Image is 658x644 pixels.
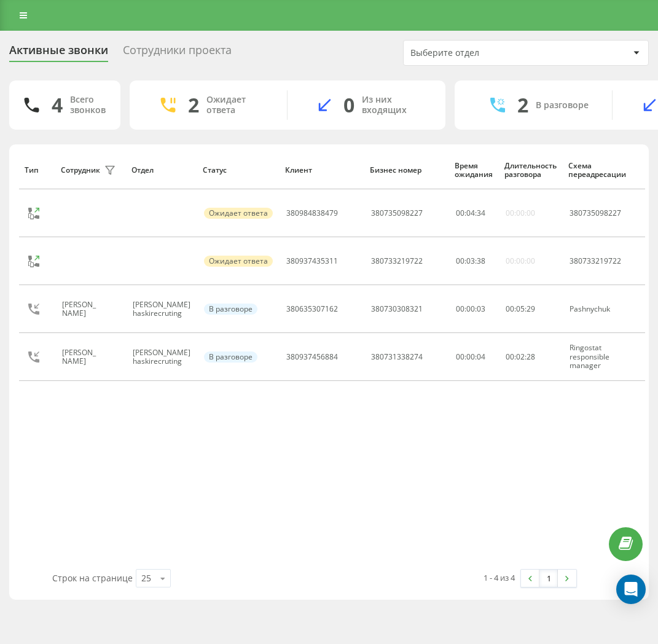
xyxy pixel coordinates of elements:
div: Клиент [285,166,358,175]
span: 34 [477,208,485,218]
div: Сотрудник [61,166,100,175]
span: 05 [516,304,525,314]
div: 2 [188,93,199,117]
div: 00:00:04 [456,353,492,361]
div: [PERSON_NAME] haskirecruting [133,348,190,366]
div: 00:00:00 [506,209,535,218]
div: [PERSON_NAME] [62,300,101,318]
div: Из них входящих [362,95,427,116]
div: В разговоре [536,100,589,111]
div: Сотрудники проекта [123,44,232,63]
div: 00:00:00 [506,257,535,265]
div: 380733219722 [371,257,423,265]
a: 1 [539,570,558,587]
div: : : [456,209,485,218]
div: Отдел [131,166,191,175]
div: Активные звонки [9,44,108,63]
div: 25 [141,572,151,584]
div: Длительность разговора [504,162,557,179]
div: 0 [343,93,354,117]
span: 00 [506,304,514,314]
div: 00:00:03 [456,305,492,313]
div: : : [456,257,485,265]
span: Строк на странице [52,572,133,584]
div: : : [506,305,535,313]
div: Статус [203,166,273,175]
div: Всего звонков [70,95,106,116]
div: : : [506,353,535,361]
div: [PERSON_NAME] haskirecruting [133,300,190,318]
div: Схема переадресации [568,162,626,179]
div: 380731338274 [371,353,423,361]
span: 02 [516,351,525,362]
div: Время ожидания [455,162,493,179]
div: Ожидает ответа [206,95,268,116]
div: Ожидает ответа [204,208,273,219]
div: В разговоре [204,304,257,315]
span: 38 [477,256,485,266]
div: 380937456884 [286,353,338,361]
div: Ringostat responsible manager [570,344,625,370]
div: 380730308321 [371,305,423,313]
div: Выберите отдел [410,48,557,58]
div: 380735098227 [371,209,423,218]
span: 04 [466,208,475,218]
div: 2 [517,93,528,117]
div: 380937435311 [286,257,338,265]
span: 29 [527,304,535,314]
div: 4 [52,93,63,117]
div: Тип [25,166,49,175]
div: 380984838479 [286,209,338,218]
div: В разговоре [204,351,257,363]
div: 380635307162 [286,305,338,313]
span: 03 [466,256,475,266]
div: 1 - 4 из 4 [484,571,515,584]
span: 00 [506,351,514,362]
span: 28 [527,351,535,362]
div: Open Intercom Messenger [616,575,646,604]
div: [PERSON_NAME] [62,348,101,366]
div: Бизнес номер [370,166,443,175]
div: 380735098227 [570,209,625,218]
div: 380733219722 [570,257,625,265]
div: Pashnychuk [570,305,625,313]
span: 00 [456,208,464,218]
span: 00 [456,256,464,266]
div: Ожидает ответа [204,256,273,267]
